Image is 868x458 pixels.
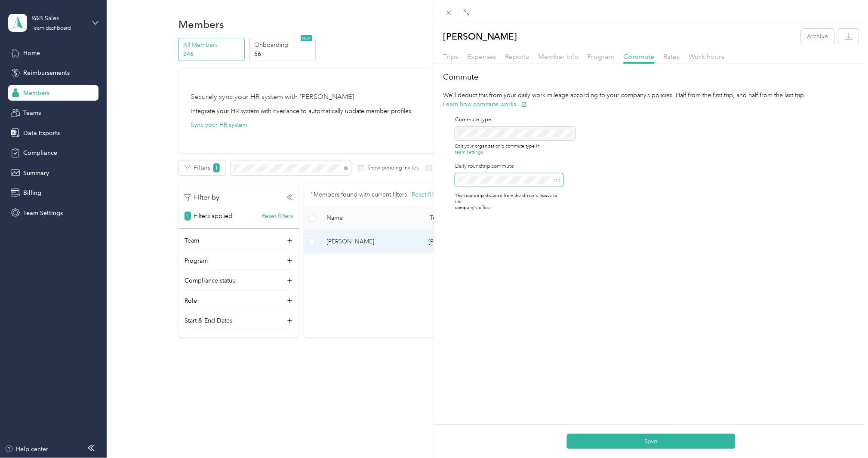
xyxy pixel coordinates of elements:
button: Learn how commute works. [443,100,527,109]
span: Reports [505,52,529,61]
p: The roundtrip distance from the driver's house to the company's office. [455,193,563,211]
span: Trips [443,52,458,61]
span: Expenses [467,52,496,61]
span: Program [588,52,615,61]
span: Member info [539,52,579,61]
button: Archive [801,29,834,44]
span: mi [554,176,560,184]
p: [PERSON_NAME] [443,29,517,44]
p: Commute type [455,116,563,124]
span: Rates [664,52,680,61]
label: Daily roundtrip commute [455,163,563,170]
button: team settings. [455,149,484,155]
span: Commute [624,52,655,61]
h2: Commute [443,71,859,83]
span: Work hours [689,52,725,61]
p: We’ll deduct this from your daily work mileage according to your company’s policies. Half from th... [443,91,859,109]
button: Save [567,434,736,449]
p: Edit your organization's commute type in [455,143,563,155]
iframe: Everlance-gr Chat Button Frame [820,410,868,458]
